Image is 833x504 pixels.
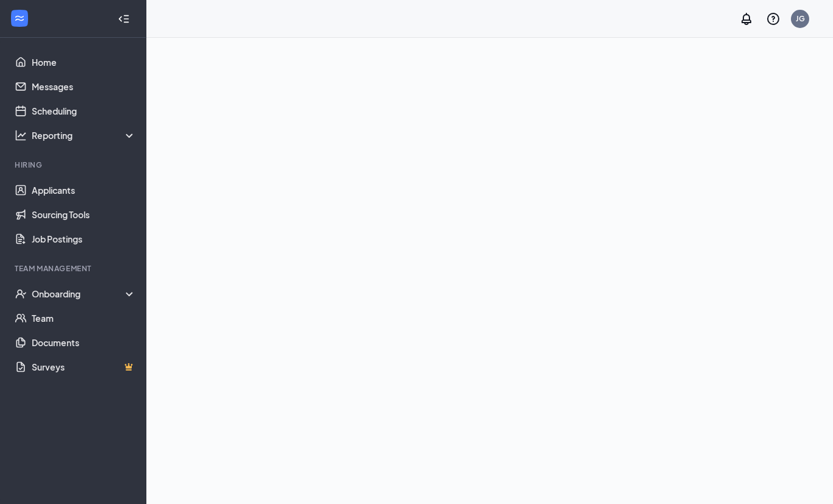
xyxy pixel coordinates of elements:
[32,50,136,74] a: Home
[739,12,754,26] svg: Notifications
[32,330,136,355] a: Documents
[15,263,134,274] div: Team Management
[32,202,136,227] a: Sourcing Tools
[32,99,136,123] a: Scheduling
[13,12,26,24] svg: WorkstreamLogo
[15,288,27,300] svg: UserCheck
[766,12,781,26] svg: QuestionInfo
[32,129,137,141] div: Reporting
[32,288,137,300] div: Onboarding
[32,227,136,251] a: Job Postings
[15,129,27,141] svg: Analysis
[118,13,130,25] svg: Collapse
[32,74,136,99] a: Messages
[796,13,805,24] div: JG
[32,306,136,330] a: Team
[32,355,136,379] a: SurveysCrown
[32,178,136,202] a: Applicants
[15,160,134,170] div: Hiring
